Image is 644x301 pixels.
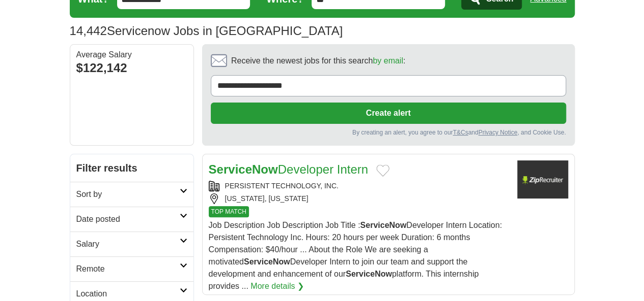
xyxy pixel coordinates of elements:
[70,256,193,281] a: Remote
[70,154,193,182] h2: Filter results
[209,206,249,217] span: TOP MATCH
[76,59,187,77] div: $122,142
[76,238,180,250] h2: Salary
[360,221,406,229] strong: ServiceNow
[76,263,180,275] h2: Remote
[70,22,107,40] span: 14,442
[346,270,392,278] strong: ServiceNow
[209,193,509,204] div: [US_STATE], [US_STATE]
[244,257,290,266] strong: ServiceNow
[209,162,369,176] a: ServiceNowDeveloper Intern
[453,129,468,136] a: T&Cs
[211,103,566,124] button: Create alert
[209,162,278,176] strong: ServiceNow
[478,129,517,136] a: Privacy Notice
[76,51,187,59] div: Average Salary
[76,213,180,225] h2: Date posted
[70,24,343,38] h1: Servicenow Jobs in [GEOGRAPHIC_DATA]
[70,182,193,207] a: Sort by
[250,280,304,292] a: More details ❯
[76,188,180,200] h2: Sort by
[70,231,193,256] a: Salary
[376,164,389,177] button: Add to favorite jobs
[231,55,405,67] span: Receive the newest jobs for this search :
[209,221,502,290] span: Job Description Job Description Job Title : Developer Intern Location: Persistent Technology Inc....
[70,207,193,231] a: Date posted
[76,288,180,300] h2: Location
[209,181,509,191] div: PERSISTENT TECHNOLOGY, INC.
[373,56,403,65] a: by email
[517,160,568,198] img: Company logo
[211,128,566,137] div: By creating an alert, you agree to our and , and Cookie Use.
